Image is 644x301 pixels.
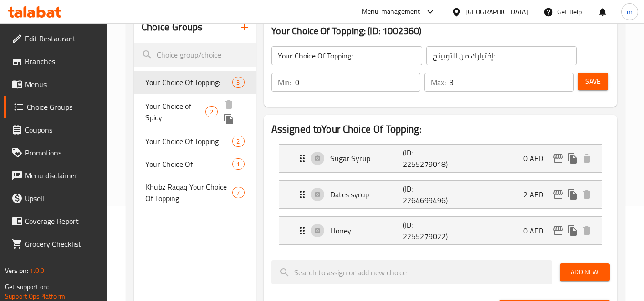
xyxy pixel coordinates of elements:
[27,101,100,113] span: Choice Groups
[25,215,100,227] span: Coverage Report
[578,73,608,90] button: Save
[362,6,420,18] div: Menu-management
[134,71,256,94] div: Your Choice Of Topping:3
[4,50,108,73] a: Branches
[233,160,244,169] span: 1
[403,147,451,170] p: (ID: 2255279018)
[330,189,403,200] p: Dates syrup
[523,189,551,200] p: 2 AED
[134,130,256,153] div: Your Choice Of Topping2
[279,217,602,244] div: Expand
[551,151,565,165] button: edit
[233,137,244,146] span: 2
[232,187,244,198] div: Choices
[585,76,601,87] span: Save
[4,164,108,187] a: Menu disclaimer
[25,170,100,181] span: Menu disclaimer
[403,219,451,242] p: (ID: 2255279022)
[25,78,100,90] span: Menus
[279,145,602,172] div: Expand
[134,43,256,67] input: search
[4,187,108,210] a: Upsell
[5,264,28,277] span: Version:
[627,7,633,17] span: m
[25,33,100,44] span: Edit Restaurant
[232,77,244,88] div: Choices
[330,225,403,236] p: Honey
[580,187,594,202] button: delete
[145,181,232,204] span: Khubz Raqaq Your Choice Of Topping
[142,20,203,34] h2: Choice Groups
[4,73,108,96] a: Menus
[580,151,594,165] button: delete
[403,183,451,206] p: (ID: 2264699496)
[580,223,594,238] button: delete
[565,151,580,165] button: duplicate
[134,153,256,175] div: Your Choice Of1
[4,233,108,255] a: Grocery Checklist
[232,158,244,170] div: Choices
[565,223,580,238] button: duplicate
[271,122,610,136] h2: Assigned to Your Choice Of Topping:
[567,266,602,278] span: Add New
[271,260,552,284] input: search
[205,106,217,117] div: Choices
[4,96,108,118] a: Choice Groups
[30,264,44,277] span: 1.0.0
[5,281,49,293] span: Get support on:
[271,140,610,176] li: Expand
[25,147,100,158] span: Promotions
[233,78,244,87] span: 3
[206,107,217,117] span: 2
[145,77,232,88] span: Your Choice Of Topping:
[232,136,244,147] div: Choices
[4,27,108,50] a: Edit Restaurant
[565,187,580,202] button: duplicate
[560,263,610,281] button: Add New
[134,94,256,130] div: Your Choice of Spicy2deleteduplicate
[25,238,100,250] span: Grocery Checklist
[330,153,403,164] p: Sugar Syrup
[4,118,108,141] a: Coupons
[222,97,236,112] button: delete
[222,112,236,126] button: duplicate
[145,100,205,123] span: Your Choice of Spicy
[25,124,100,136] span: Coupons
[551,223,565,238] button: edit
[465,7,528,17] div: [GEOGRAPHIC_DATA]
[271,176,610,213] li: Expand
[25,56,100,67] span: Branches
[271,23,610,39] h3: Your Choice Of Topping: (ID: 1002360)
[523,225,551,236] p: 0 AED
[431,77,446,88] p: Max:
[523,153,551,164] p: 0 AED
[4,141,108,164] a: Promotions
[4,210,108,233] a: Coverage Report
[145,158,232,170] span: Your Choice Of
[25,193,100,204] span: Upsell
[134,175,256,210] div: Khubz Raqaq Your Choice Of Topping7
[233,188,244,197] span: 7
[278,77,291,88] p: Min:
[279,181,602,208] div: Expand
[145,136,232,147] span: Your Choice Of Topping
[271,213,610,249] li: Expand
[551,187,565,202] button: edit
